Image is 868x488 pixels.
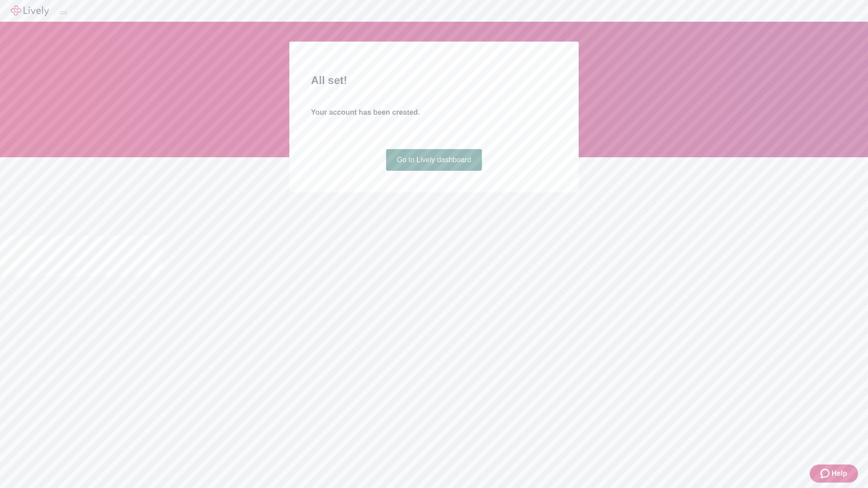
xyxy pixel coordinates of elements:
[60,11,67,14] button: Log out
[311,107,557,118] h4: Your account has been created.
[11,5,49,16] img: Lively
[831,468,847,479] span: Help
[810,465,858,483] button: Zendesk support iconHelp
[386,149,482,171] a: Go to Lively dashboard
[311,72,557,89] h2: All set!
[821,468,831,479] svg: Zendesk support icon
